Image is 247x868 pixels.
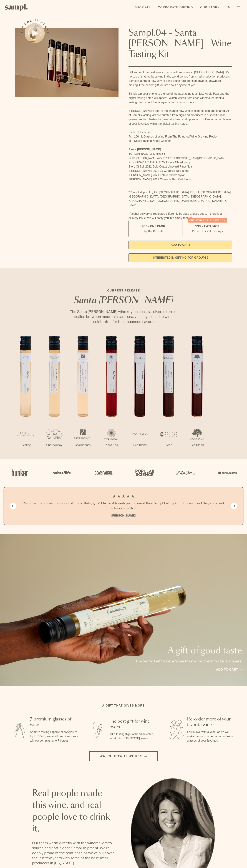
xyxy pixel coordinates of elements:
[198,4,221,11] a: Our Story
[216,465,238,480] img: Artboard_7_5b34974b-f019-449e-91fb-745f8d0877ee_x450.png
[128,164,232,169] li: Story Of Soil 2022 Gold Coast Vineyard Pinot Noir
[92,465,114,480] img: Artboard_5_7fdae55a-36fd-43f7-8bfd-f74a06a2878e_x450.png
[5,4,28,11] img: Sampl logo
[188,218,227,223] div: Christmas SALE! Save 20%
[30,716,79,728] h3: 7 premium glasses of wine
[159,199,220,202] span: [GEOGRAPHIC_DATA], [GEOGRAPHIC_DATA]
[128,253,232,262] a: interested in gifting for groups?
[158,199,159,202] span: ,
[135,659,242,664] p: The perfect gift for everyone from wine lovers to casual sippers.
[216,667,242,672] a: Add to cart
[51,465,72,480] img: Artboard_6_04f9a106-072f-468a-bdd7-f11783b05722_x450.png
[25,23,45,43] button: See how it works
[187,730,236,743] p: Fall in love with a wine, or 7? We make it easy to order more bottles or glasses of your favorites.
[175,465,196,480] img: Artboard_3_0b291449-6e8c-4d07-b2c2-3f3601a19cd1_x450.png
[21,501,226,511] h3: “Sampl is my one-stop shop for all my birthday gifts! Our best friends just received their Sampl ...
[183,443,211,447] p: Red Blend
[142,224,165,228] span: $55 - One Pack
[192,229,223,233] small: Perfect For 2-4 Tastings
[126,443,154,447] p: Red Blend
[133,465,155,480] img: Artboard_4_28b4d326-c26e-48f9-9c80-911f17d6414e_x450.png
[109,719,157,730] h3: The best gift for wine lovers
[128,177,232,182] li: [PERSON_NAME] 2021 Cuvee le Bec Red Blend
[15,28,119,97] img: Sampl.04 - Santa Barbara - Wine Tasting Kit
[32,788,116,835] h2: Real people made this wine, and real people love to drink it.
[128,160,232,164] li: [GEOGRAPHIC_DATA] 2022 Estate Chardonnay
[135,647,242,655] p: A gift of good taste
[30,730,79,743] p: Sampl's tasting capsule allows you to try 7 100ml glasses of premium wines without committing to ...
[32,840,116,865] p: Our team works directly with the winemakers to source and bottle each Sampl shipment. We’re deepl...
[66,288,181,293] p: CURRENT RELEASE
[128,148,162,151] strong: Santa [PERSON_NAME]:
[74,296,173,305] em: Santa [PERSON_NAME]
[128,70,232,220] div: Gift some of the best wines from small producers in [GEOGRAPHIC_DATA]. It’s no secret that the be...
[187,716,236,728] h3: Re-order more of your favorite wine
[128,152,165,155] span: [PERSON_NAME] 2022 Riesling
[9,465,31,480] img: Artboard_1_c8cd28af-0030-4af1-819c-248e302c7f06_x450.png
[154,443,183,447] p: Syrah
[11,443,40,447] p: Riesling
[133,4,153,11] a: Shop All
[89,751,158,761] button: Watch how it works
[195,224,220,228] span: $95 - Two Pack
[66,309,181,324] p: The Santa [PERSON_NAME] wine region boasts a diverse terroir, nestled between mountains and sea, ...
[128,169,232,173] li: [PERSON_NAME] 2022 La Cuadrilla Red Blend
[128,241,232,249] button: Add to Cart
[156,4,195,11] a: Corporate Gifting
[97,443,126,447] p: Pinot Noir
[40,443,69,447] p: Chardonnay
[128,157,224,159] span: Santa [PERSON_NAME] Winery 2022 [GEOGRAPHIC_DATA] [GEOGRAPHIC_DATA]
[111,514,136,517] b: [PERSON_NAME]
[109,732,157,741] p: Gift a tasting flight of hand-selected, hard-to-find [US_STATE] wines.
[143,229,163,233] small: Try the Capsule
[128,28,232,60] h1: Sampl.04 - Santa [PERSON_NAME] - Wine Tasting Kit
[69,443,97,447] p: Chardonnay
[102,704,145,708] h2: A gift that gives more
[128,173,232,177] li: [PERSON_NAME] 2021 Estate Grown Syrah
